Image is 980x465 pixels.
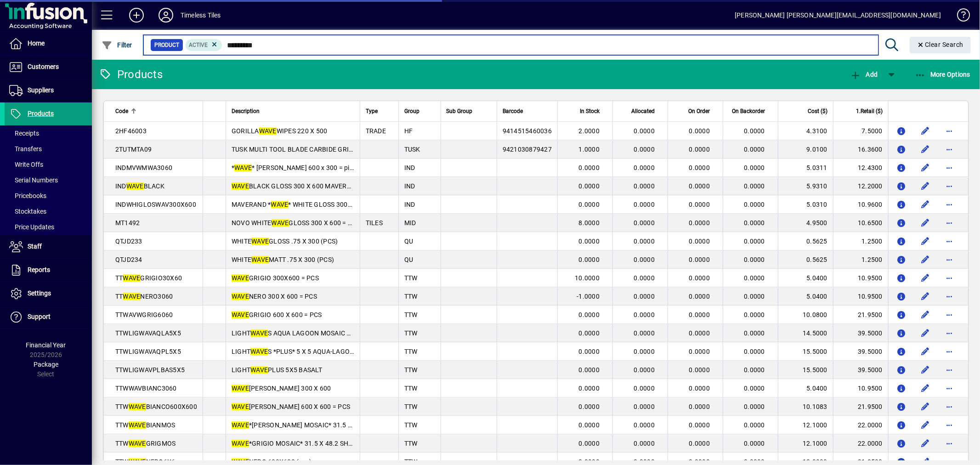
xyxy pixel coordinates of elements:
[634,385,655,392] span: 0.0000
[942,289,957,304] button: More options
[579,201,600,208] span: 0.0000
[232,421,249,429] em: WAVE
[689,127,710,135] span: 0.0000
[28,86,54,94] span: Suppliers
[232,127,328,135] span: GORILLA WIPES 220 X 500
[232,329,358,337] span: LIGHT S AQUA LAGOON MOSAIC 5X5
[634,164,655,171] span: 0.0000
[115,440,176,447] span: TTW GRIGMOS
[404,385,418,392] span: TTW
[579,440,600,447] span: 0.0000
[689,385,710,392] span: 0.0000
[28,313,51,320] span: Support
[232,293,317,300] span: NERO 300 X 600 = PCS
[563,106,608,116] div: In Stock
[833,342,888,361] td: 39.5000
[28,110,54,117] span: Products
[232,219,370,227] span: NOVO WHITE GLOSS 300 X 600 = PIECES
[918,234,933,249] button: Edit
[918,363,933,377] button: Edit
[942,418,957,432] button: More options
[744,127,765,135] span: 0.0000
[744,329,765,337] span: 0.0000
[744,403,765,410] span: 0.0000
[503,106,523,116] span: Barcode
[778,232,833,250] td: 0.5625
[404,106,419,116] span: Group
[689,293,710,300] span: 0.0000
[778,361,833,379] td: 15.5000
[950,2,969,32] a: Knowledge Base
[778,397,833,416] td: 10.1083
[744,146,765,153] span: 0.0000
[115,274,182,282] span: TT GRIGIO30X60
[918,124,933,138] button: Edit
[115,421,176,429] span: TTW BIANMOS
[5,125,92,141] a: Receipts
[28,266,50,273] span: Reports
[918,271,933,285] button: Edit
[918,252,933,267] button: Edit
[579,366,600,374] span: 0.0000
[9,176,58,184] span: Serial Numbers
[634,201,655,208] span: 0.0000
[5,79,92,102] a: Suppliers
[447,106,491,116] div: Sub Group
[778,214,833,232] td: 4.9500
[5,235,92,258] a: Staff
[232,256,334,263] span: WHITE MATT .75 X 300 (PCS)
[744,421,765,429] span: 0.0000
[404,421,418,429] span: TTW
[28,40,45,47] span: Home
[5,282,92,305] a: Settings
[232,274,319,282] span: GRIGIO 300X600 = PCS
[232,311,249,318] em: WAVE
[634,440,655,447] span: 0.0000
[115,182,164,190] span: IND BLACK
[9,192,46,199] span: Pricebooks
[232,348,359,355] span: LIGHT S *PLUS* 5 X 5 AQUA-LAGOON
[250,366,268,374] em: WAVE
[404,403,418,410] span: TTW
[232,106,354,116] div: Description
[181,8,221,23] div: Timeless Tiles
[942,381,957,396] button: More options
[918,399,933,414] button: Edit
[856,106,883,116] span: 1.Retail ($)
[689,421,710,429] span: 0.0000
[115,201,196,208] span: INDWHIGLOSWAV300X600
[744,164,765,171] span: 0.0000
[232,182,360,190] span: BLACK GLOSS 300 X 600 MAVERAND
[115,164,172,171] span: INDMVWMWA3060
[404,293,418,300] span: TTW
[232,385,331,392] span: [PERSON_NAME] 300 X 600
[689,164,710,171] span: 0.0000
[404,146,420,153] span: TUSK
[232,106,260,116] span: Description
[5,157,92,172] a: Write Offs
[918,160,933,175] button: Edit
[404,201,415,208] span: IND
[579,219,600,227] span: 8.0000
[115,106,128,116] span: Code
[9,223,54,231] span: Price Updates
[744,274,765,282] span: 0.0000
[689,238,710,245] span: 0.0000
[778,324,833,342] td: 14.5000
[232,201,363,208] span: MAVERAND * * WHITE GLOSS 300X600
[115,385,177,392] span: TTWWAVBIANC3060
[778,306,833,324] td: 10.0800
[833,287,888,306] td: 10.9500
[9,161,43,168] span: Write Offs
[404,348,418,355] span: TTW
[689,348,710,355] span: 0.0000
[634,366,655,374] span: 0.0000
[28,289,51,297] span: Settings
[122,7,151,23] button: Add
[833,250,888,269] td: 1.2500
[634,329,655,337] span: 0.0000
[503,106,552,116] div: Barcode
[28,63,59,70] span: Customers
[154,40,179,50] span: Product
[918,142,933,157] button: Edit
